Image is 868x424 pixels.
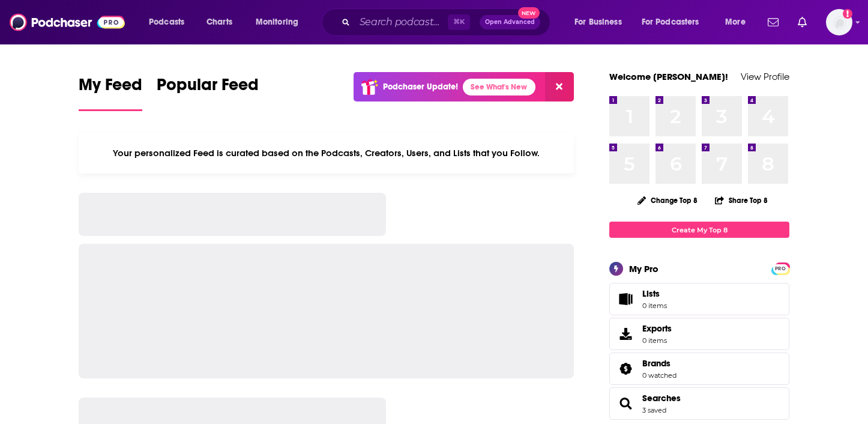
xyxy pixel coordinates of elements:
a: See What's New [463,79,535,95]
div: Search podcasts, credits, & more... [333,8,562,36]
a: 3 saved [642,406,666,414]
a: 0 watched [642,371,677,380]
span: ⌘ K [448,14,470,30]
span: For Podcasters [642,14,699,31]
span: Popular Feed [157,74,259,102]
img: User Profile [826,9,852,35]
input: Search podcasts, credits, & more... [355,13,448,32]
button: open menu [717,13,761,32]
a: Lists [609,283,789,315]
a: Welcome [PERSON_NAME]! [609,71,728,82]
a: Searches [642,393,681,404]
span: Lists [642,288,660,299]
button: Open AdvancedNew [480,15,540,29]
button: open menu [566,13,637,32]
a: Create My Top 8 [609,222,789,238]
span: New [518,7,540,19]
span: More [725,14,746,31]
a: PRO [773,264,788,273]
a: Brands [642,358,677,369]
span: Brands [609,353,789,385]
span: Lists [613,291,637,307]
button: Change Top 8 [630,193,705,208]
a: View Profile [741,71,789,82]
svg: Add a profile image [843,9,852,19]
button: open menu [634,13,717,32]
button: open menu [247,13,314,32]
button: Show profile menu [826,9,852,35]
a: My Feed [79,74,142,111]
a: Exports [609,318,789,350]
button: Share Top 8 [714,189,768,212]
span: Logged in as lilynwalker [826,9,852,35]
span: Exports [642,323,672,334]
span: Lists [642,288,667,299]
a: Charts [199,13,240,32]
div: My Pro [629,263,659,274]
a: Popular Feed [157,74,259,111]
span: Exports [613,326,637,342]
a: Show notifications dropdown [763,12,783,32]
a: Show notifications dropdown [793,12,812,32]
a: Searches [613,395,637,412]
span: Podcasts [149,14,184,31]
span: 0 items [642,301,667,310]
span: 0 items [642,336,672,345]
button: open menu [140,13,200,32]
span: Brands [642,358,671,369]
span: Searches [609,387,789,420]
span: Charts [206,14,232,31]
span: My Feed [79,74,142,102]
span: PRO [773,264,788,273]
p: Podchaser Update! [383,82,458,92]
span: Open Advanced [485,19,535,25]
a: Brands [613,360,637,377]
div: Your personalized Feed is curated based on the Podcasts, Creators, Users, and Lists that you Follow. [79,133,574,174]
span: For Business [574,14,622,31]
img: Podchaser - Follow, Share and Rate Podcasts [10,11,125,34]
span: Monitoring [256,14,298,31]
